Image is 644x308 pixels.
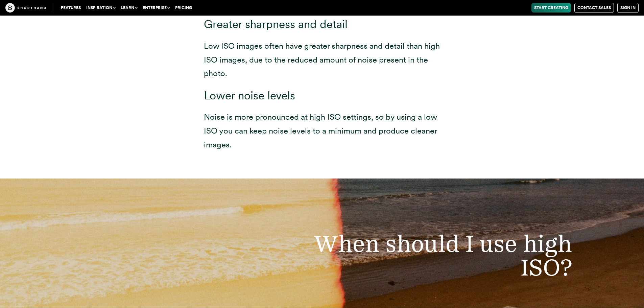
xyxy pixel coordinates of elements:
img: The Craft [5,3,46,13]
a: Features [58,3,84,13]
h2: When should I use high ISO? [278,232,586,279]
h3: Greater sharpness and detail [204,17,440,31]
button: Inspiration [84,3,118,13]
a: Start Creating [531,3,571,13]
p: Noise is more pronounced at high ISO settings, so by using a low ISO you can keep noise levels to... [204,110,440,151]
button: Enterprise [140,3,172,13]
p: Low ISO images often have greater sharpness and detail than high ISO images, due to the reduced a... [204,39,440,80]
a: Pricing [172,3,195,13]
button: Learn [118,3,140,13]
a: Contact Sales [574,3,614,13]
a: Sign in [617,3,639,13]
h3: Lower noise levels [204,89,440,102]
